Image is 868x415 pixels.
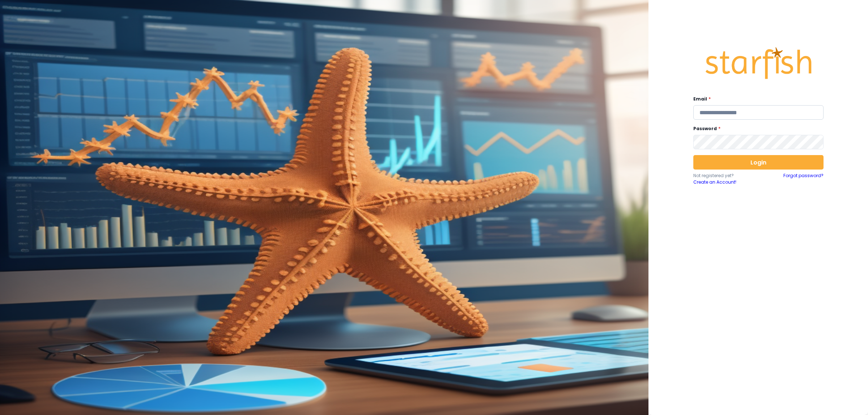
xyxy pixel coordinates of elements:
[693,96,819,102] label: Email
[693,125,819,132] label: Password
[693,155,824,170] button: Login
[693,172,758,179] p: Not registered yet?
[693,179,758,185] a: Create an Account!
[783,172,824,185] a: Forgot password?
[704,40,813,86] img: Logo.42cb71d561138c82c4ab.png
